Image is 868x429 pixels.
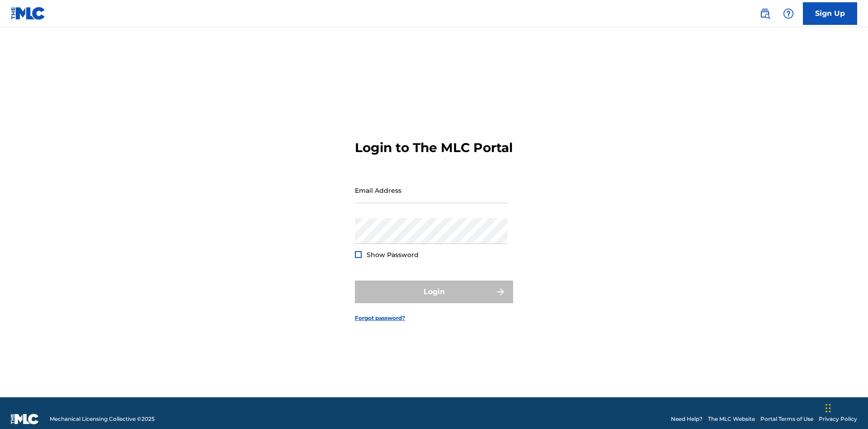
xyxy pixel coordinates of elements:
[823,386,868,429] iframe: Chat Widget
[783,8,794,19] img: help
[11,7,46,20] img: MLC Logo
[760,415,813,423] a: Portal Terms of Use
[756,5,774,23] a: Public Search
[355,314,405,322] a: Forgot password?
[826,395,831,422] div: Drag
[803,2,857,25] a: Sign Up
[671,415,703,423] a: Need Help?
[355,140,513,156] h3: Login to The MLC Portal
[367,251,419,259] span: Show Password
[819,415,857,423] a: Privacy Policy
[759,8,770,19] img: search
[779,5,797,23] div: Help
[11,414,39,424] img: logo
[708,415,755,423] a: The MLC Website
[50,415,155,423] span: Mechanical Licensing Collective © 2025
